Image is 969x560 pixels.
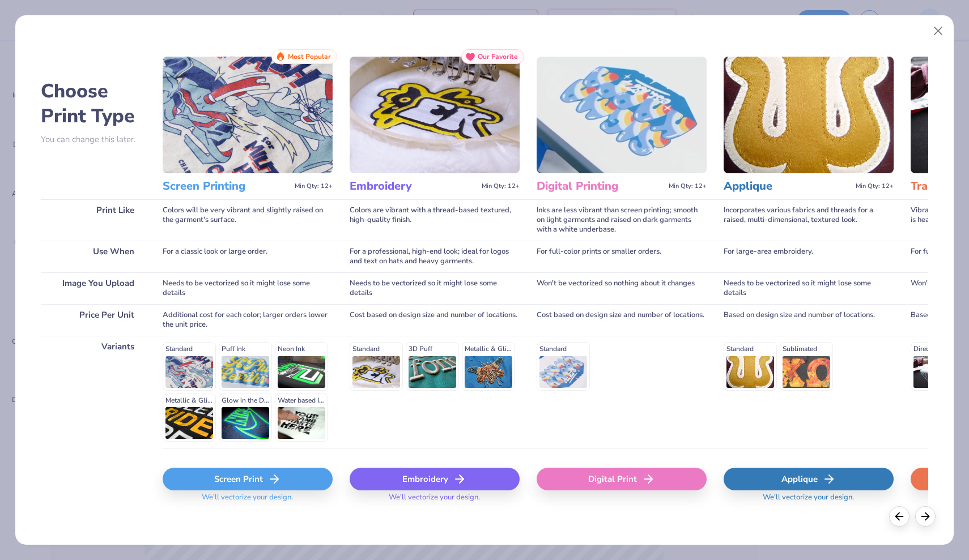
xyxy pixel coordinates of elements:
span: We'll vectorize your design. [758,493,858,509]
div: Use When [41,241,146,272]
div: Digital Print [537,468,707,490]
div: Embroidery [350,468,520,490]
img: Embroidery [350,57,520,173]
div: Inks are less vibrant than screen printing; smooth on light garments and raised on dark garments ... [537,199,707,241]
div: Additional cost for each color; larger orders lower the unit price. [163,304,333,336]
span: Our Favorite [478,53,518,61]
span: Most Popular [288,53,331,61]
span: Min Qty: 12+ [482,182,520,190]
span: We'll vectorize your design. [197,493,297,509]
div: Colors will be very vibrant and slightly raised on the garment's surface. [163,199,333,241]
span: Min Qty: 12+ [669,182,707,190]
div: Price Per Unit [41,304,146,336]
img: Applique [724,57,894,173]
div: Cost based on design size and number of locations. [537,304,707,336]
div: Needs to be vectorized so it might lose some details [163,272,333,304]
button: Close [928,20,949,42]
div: For full-color prints or smaller orders. [537,241,707,272]
h2: Choose Print Type [41,79,146,129]
span: We'll vectorize your design. [384,493,484,509]
div: Applique [724,468,894,490]
div: Incorporates various fabrics and threads for a raised, multi-dimensional, textured look. [724,199,894,241]
h3: Embroidery [350,179,477,194]
span: Min Qty: 12+ [856,182,894,190]
img: Digital Printing [537,57,707,173]
div: Image You Upload [41,272,146,304]
div: For a professional, high-end look; ideal for logos and text on hats and heavy garments. [350,241,520,272]
div: Screen Print [163,468,333,490]
div: For large-area embroidery. [724,241,894,272]
span: Min Qty: 12+ [295,182,333,190]
div: Needs to be vectorized so it might lose some details [724,272,894,304]
div: For a classic look or large order. [163,241,333,272]
p: You can change this later. [41,135,146,144]
img: Screen Printing [163,57,333,173]
h3: Applique [724,179,851,194]
h3: Screen Printing [163,179,290,194]
div: Colors are vibrant with a thread-based textured, high-quality finish. [350,199,520,241]
div: Print Like [41,199,146,241]
div: Based on design size and number of locations. [724,304,894,336]
div: Won't be vectorized so nothing about it changes [537,272,707,304]
div: Needs to be vectorized so it might lose some details [350,272,520,304]
div: Variants [41,336,146,448]
h3: Digital Printing [537,179,664,194]
div: Cost based on design size and number of locations. [350,304,520,336]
